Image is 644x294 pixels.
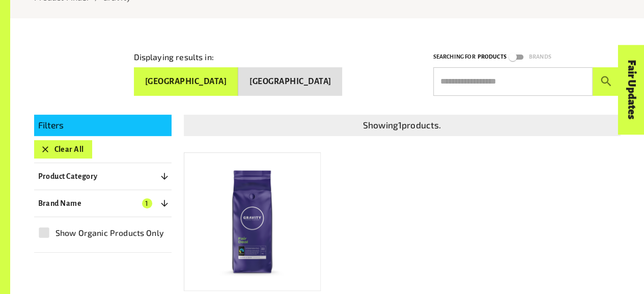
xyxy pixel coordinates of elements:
p: Brand Name [38,197,82,209]
span: 1 [142,198,152,208]
button: Product Category [34,167,172,185]
button: [GEOGRAPHIC_DATA] [134,67,238,96]
button: [GEOGRAPHIC_DATA] [238,67,342,96]
p: Showing 1 products. [188,119,617,132]
span: Show Organic Products Only [55,227,164,239]
button: Clear All [34,140,92,158]
p: Product Category [38,170,98,182]
p: Displaying results in: [134,51,214,63]
p: Products [477,52,506,62]
p: Filters [38,119,167,132]
p: Brands [529,52,551,62]
button: Brand Name [34,194,172,212]
p: Searching for [433,52,475,62]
